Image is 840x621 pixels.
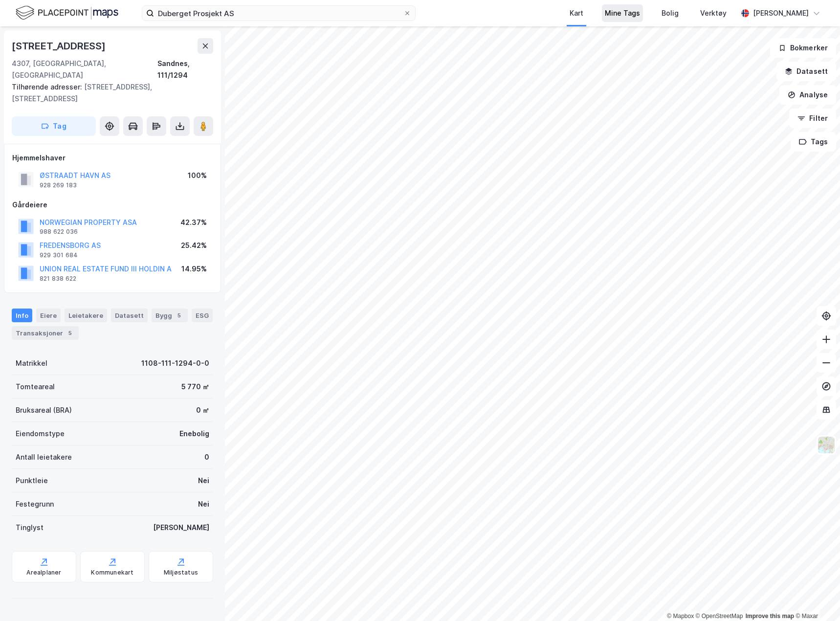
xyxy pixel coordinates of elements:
iframe: Chat Widget [791,574,840,621]
div: Eiere [36,309,61,322]
button: Filter [789,109,836,128]
div: Arealplaner [26,569,61,577]
input: Søk på adresse, matrikkel, gårdeiere, leietakere eller personer [154,6,403,21]
a: OpenStreetMap [696,613,743,620]
a: Mapbox [667,613,694,620]
a: Improve this map [746,613,794,620]
div: Tomteareal [16,381,55,393]
div: Bolig [662,7,679,19]
div: Miljøstatus [164,569,198,577]
div: 929 301 684 [40,251,78,259]
img: logo.f888ab2527a4732fd821a326f86c7f29.svg [16,4,118,22]
button: Datasett [776,62,836,81]
div: [STREET_ADDRESS] [12,38,108,54]
div: 1108-111-1294-0-0 [141,357,209,369]
button: Tag [12,116,96,136]
div: 5 770 ㎡ [181,381,209,393]
div: Verktøy [700,7,727,19]
div: Tinglyst [16,522,44,533]
button: Tags [791,132,836,152]
div: 0 ㎡ [196,404,209,416]
button: Bokmerker [770,38,836,58]
div: Datasett [111,309,148,322]
img: Z [817,436,836,454]
div: 928 269 183 [40,181,77,189]
div: Mine Tags [605,7,640,19]
div: Punktleie [16,475,48,487]
div: 821 838 622 [40,275,76,283]
div: Antall leietakere [16,451,72,463]
div: Bruksareal (BRA) [16,404,72,416]
div: Festegrunn [16,498,54,510]
div: [PERSON_NAME] [753,7,809,19]
div: Nei [198,475,209,487]
div: [STREET_ADDRESS], [STREET_ADDRESS] [12,81,205,105]
div: Sandnes, 111/1294 [157,58,213,81]
div: Bygg [152,309,188,322]
div: Leietakere [65,309,107,322]
div: 0 [204,451,209,463]
div: Kart [570,7,583,19]
div: Hjemmelshaver [12,152,213,164]
div: 988 622 036 [40,228,78,236]
div: Gårdeiere [12,199,213,211]
div: 25.42% [181,240,207,251]
div: Transaksjoner [12,326,79,340]
div: Matrikkel [16,357,47,369]
div: ESG [192,309,213,322]
div: [PERSON_NAME] [153,522,209,533]
div: 5 [65,328,75,338]
span: Tilhørende adresser: [12,83,84,91]
div: Enebolig [179,428,209,440]
div: Kommunekart [91,569,133,577]
div: Eiendomstype [16,428,65,440]
div: Nei [198,498,209,510]
button: Analyse [779,85,836,105]
div: Info [12,309,32,322]
div: 5 [174,310,184,320]
div: 4307, [GEOGRAPHIC_DATA], [GEOGRAPHIC_DATA] [12,58,157,81]
div: 42.37% [180,217,207,228]
div: 14.95% [181,263,207,275]
div: Kontrollprogram for chat [791,574,840,621]
div: 100% [188,170,207,181]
